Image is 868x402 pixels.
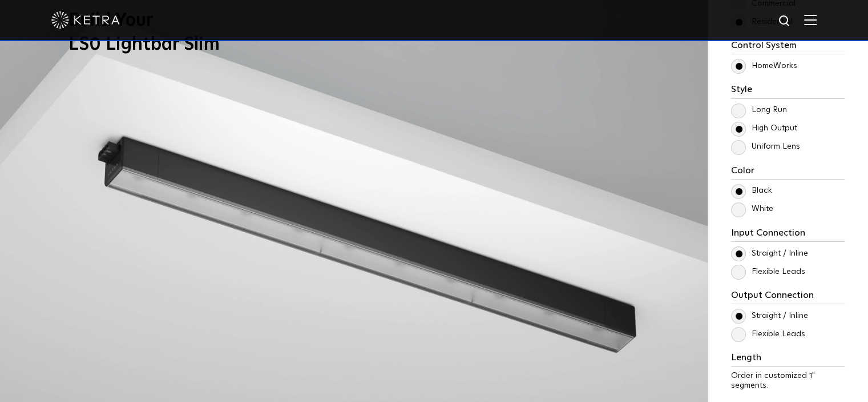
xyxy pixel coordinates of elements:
label: Flexible Leads [731,329,805,339]
span: Order in customized 1" segments. [731,372,815,389]
label: Black [731,186,772,196]
h3: Output Connection [731,290,845,304]
h3: Length [731,352,845,367]
h3: Control System [731,40,845,54]
label: Long Run [731,105,787,115]
img: search icon [778,14,792,29]
label: Straight / Inline [731,249,808,258]
img: ketra-logo-2019-white [51,11,120,29]
h3: Style [731,84,845,98]
label: White [731,204,773,214]
label: Uniform Lens [731,142,800,152]
h3: Color [731,165,845,180]
label: Straight / Inline [731,311,808,321]
label: Flexible Leads [731,267,805,277]
img: Hamburger%20Nav.svg [804,14,817,25]
h3: Input Connection [731,228,845,242]
label: High Output [731,124,797,133]
label: HomeWorks [731,61,797,71]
